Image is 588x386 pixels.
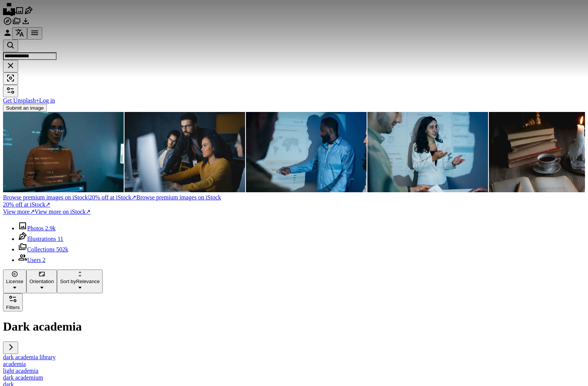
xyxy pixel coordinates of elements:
button: Filters [3,85,18,97]
button: Visual search [3,72,18,85]
img: Lecturer Helps Scholar with Project, Advising on Their Work. Teacher Giving Lesson to Diverse Mul... [124,112,245,192]
span: 2 [42,257,45,263]
span: Browse premium images on iStock 20% off at iStock ↗ [3,194,221,208]
a: academia [3,361,26,367]
span: 2.9k [45,225,56,231]
a: Users 2 [18,257,45,263]
a: light academia [3,368,38,374]
button: Submit an image [3,104,47,112]
form: Find visuals sitewide [3,40,585,85]
span: View more on iStock ↗ [35,208,91,215]
a: Photos 2.9k [18,225,56,231]
a: Collections [12,20,21,27]
span: 20% off at iStock ↗ [3,194,136,201]
span: Relevance [60,279,100,284]
button: License [3,270,26,293]
h1: Dark academia [3,320,585,334]
a: Browse premium images on iStock|20% off at iStock↗Browse premium images on iStock20% off at iStock↗ [3,194,585,208]
a: Photos [15,10,24,16]
button: scroll list to the right [3,342,18,354]
a: Illustrations [24,10,33,16]
button: Language [12,27,27,40]
a: Download History [21,20,30,27]
span: 502k [56,246,68,253]
a: Home — Unsplash [3,10,15,16]
a: Get Unsplash+ [3,97,39,104]
span: Browse premium images on iStock | [3,194,89,201]
img: Closeup female programmer is giving interactive training session, focusing on hands-on learning i... [3,112,124,192]
button: Sort byRelevance [57,270,103,293]
a: dark academium [3,374,43,381]
button: Filters [3,293,23,311]
button: Clear [3,60,18,72]
a: Log in [39,97,55,104]
a: dark academia library [3,354,55,360]
span: 11 [57,236,63,242]
span: License [6,279,23,284]
span: View more ↗ [3,208,35,215]
a: Illustrations 11 [18,236,63,242]
img: Group of businesspeople working late analyzing financial data displayed on projection screen whil... [367,112,488,192]
a: Explore [3,20,12,27]
button: Menu [27,27,42,40]
img: Group of businesspeople working late analyzing financial data displayed on projection screen whil... [246,112,367,192]
span: Orientation [29,279,54,284]
button: Orientation [26,270,57,293]
a: View more↗View more on iStock↗ [3,208,91,215]
a: Log in / Sign up [3,32,12,38]
span: Sort by [60,279,76,284]
button: Search Unsplash [3,40,18,52]
a: Collections 502k [18,246,68,253]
